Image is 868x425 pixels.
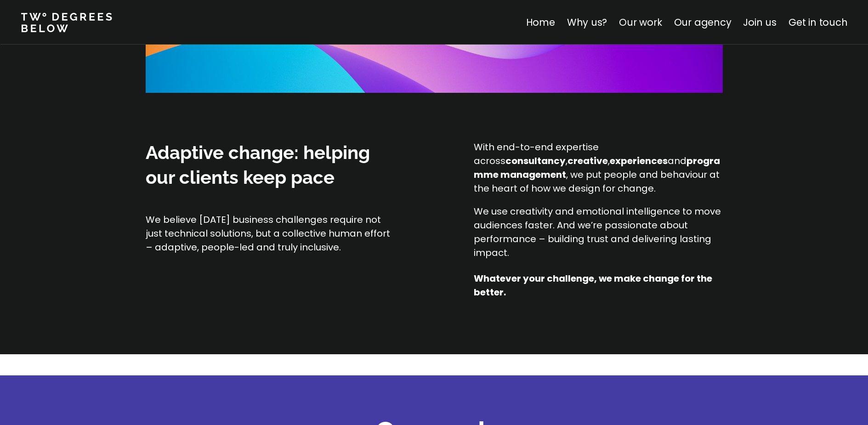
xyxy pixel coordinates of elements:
[474,204,722,260] p: We use creativity and emotional intelligence to move audiences faster. And we’re passionate about...
[474,272,714,299] strong: Whatever your challenge, we make change for the better.
[567,16,607,29] a: Why us?
[526,16,555,29] a: Home
[146,213,394,254] p: We believe [DATE] business challenges require not just technical solutions, but a collective huma...
[567,154,608,167] strong: creative
[743,16,777,29] a: Join us
[146,142,370,188] span: Adaptive change: helping our clients keep pace
[619,16,662,29] a: Our work
[674,16,731,29] a: Our agency
[610,154,668,167] strong: experiences
[474,140,722,195] p: With end-to-end expertise across , , and , we put people and behaviour at the heart of how we des...
[789,16,847,29] a: Get in touch
[505,154,566,167] strong: consultancy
